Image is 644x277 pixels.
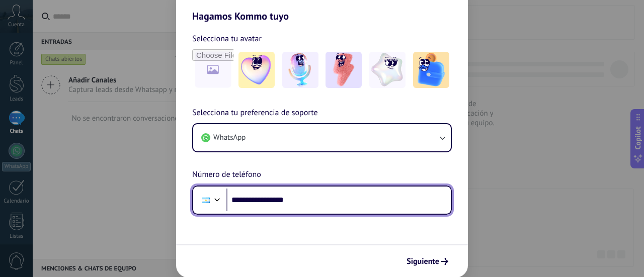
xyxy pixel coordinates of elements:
button: WhatsApp [193,124,451,151]
button: Siguiente [402,253,453,270]
span: WhatsApp [213,133,246,143]
div: Argentina: + 54 [196,190,215,211]
span: Selecciona tu avatar [192,32,262,45]
img: -4.jpeg [369,52,406,88]
span: Número de teléfono [192,168,261,181]
img: -2.jpeg [282,52,318,88]
span: Selecciona tu preferencia de soporte [192,107,318,120]
img: -3.jpeg [326,52,362,88]
span: Siguiente [407,258,439,265]
img: -5.jpeg [413,52,449,88]
img: -1.jpeg [238,52,275,88]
